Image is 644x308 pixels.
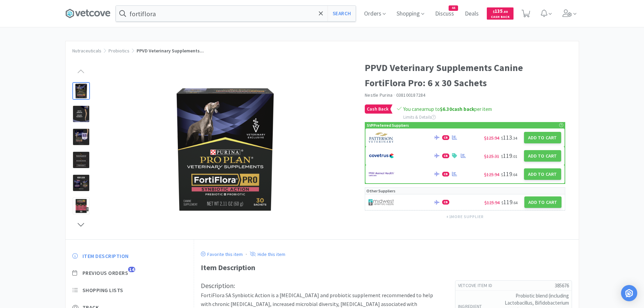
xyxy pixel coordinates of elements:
span: 119 [501,170,517,178]
p: Hide this item [256,251,285,257]
span: $ [493,9,495,14]
span: 119 [501,152,517,160]
a: $135.80Cash Back [487,4,514,23]
img: 77fca1acd8b6420a9015268ca798ef17_1.png [369,151,394,161]
span: 44 [449,6,458,10]
span: $ [501,154,503,159]
span: PPVD Veterinary Supplements... [137,48,204,54]
span: $125.31 [484,153,499,159]
button: Add to Cart [524,150,561,162]
a: Probiotics [109,48,129,54]
span: $6.30 [440,106,452,112]
span: $125.94 [484,199,500,206]
span: . 64 [512,200,518,205]
span: $ [501,136,503,141]
button: +1more supplier [443,212,487,221]
div: Open Intercom Messenger [621,285,637,301]
span: $ [501,172,503,177]
span: . 01 [512,154,517,159]
img: f5e969b455434c6296c6d81ef179fa71_3.png [369,133,394,143]
img: 2511dce8dd2243d8a8fd63bbcd83b3ff_398556.png [158,82,293,217]
span: Previous Orders [82,269,128,277]
span: Cash Back [491,15,509,20]
h1: PPVD Veterinary Supplements Canine FortiFlora Pro: 6 x 30 Sachets [365,60,565,91]
h5: 385676 [498,282,569,289]
img: 4dd14cff54a648ac9e977f0c5da9bc2e_5.png [368,197,394,207]
span: $ [501,200,503,205]
span: · [393,92,395,98]
a: Discuss44 [432,11,457,17]
p: Favorite this item [206,251,243,257]
span: CB [443,172,449,176]
span: . 64 [512,172,517,177]
button: Add to Cart [524,168,561,180]
span: CB [443,200,449,204]
button: Add to Cart [524,132,561,143]
span: 135 [493,8,508,14]
p: Other Suppliers [366,188,396,194]
a: Nestle Purina [365,92,392,98]
span: CB [443,136,449,140]
span: Cash Back [365,105,390,113]
span: $125.94 [484,135,499,141]
span: $125.94 [484,171,499,177]
span: CB [443,154,449,158]
span: 14 [128,267,135,272]
h3: Description: [201,280,442,291]
div: Item Description [201,262,572,274]
span: 119 [501,198,518,206]
span: Item Description [82,253,129,260]
span: You can earn up to per item [403,106,492,112]
a: Deals [462,11,481,17]
h6: Vetcove Item Id [458,282,498,289]
span: Limits & Details [403,114,436,120]
p: SVP Preferred Suppliers [367,122,409,128]
span: Shopping Lists [82,287,123,294]
strong: cash back [440,106,474,112]
span: . 80 [503,9,508,14]
img: f6b2451649754179b5b4e0c70c3f7cb0_2.png [369,169,394,179]
input: Search by item, sku, manufacturer, ingredient, size... [116,6,356,21]
span: . 34 [512,136,517,141]
button: Add to Cart [524,196,562,208]
span: 038100187284 [396,92,426,98]
div: · [246,250,247,259]
button: Search [328,6,356,21]
a: Nutraceuticals [72,48,101,54]
span: 113 [501,134,517,141]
